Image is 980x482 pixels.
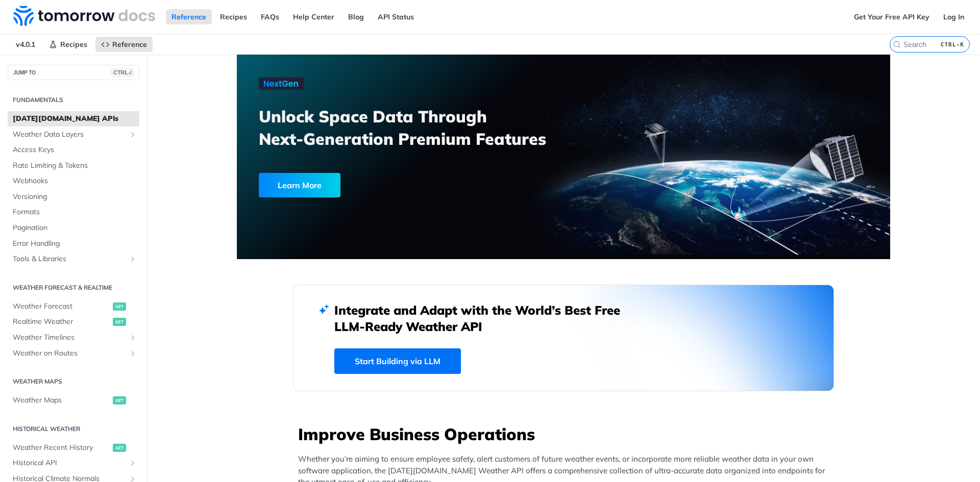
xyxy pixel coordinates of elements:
span: get [113,302,126,311]
span: Rate Limiting & Tokens [13,161,137,171]
a: Webhooks [8,173,139,189]
a: Weather Recent Historyget [8,440,139,455]
img: Tomorrow.io Weather API Docs [13,6,155,26]
a: API Status [372,9,420,24]
span: Pagination [13,223,137,233]
span: get [113,396,126,404]
a: Reference [95,37,153,52]
a: Formats [8,205,139,220]
a: Recipes [43,37,93,52]
span: Weather Recent History [13,443,110,453]
button: Show subpages for Weather Timelines [129,334,137,342]
span: Realtime Weather [13,317,110,327]
a: Reference [166,9,212,24]
a: Learn More [259,173,511,197]
button: Show subpages for Weather on Routes [129,349,137,358]
span: Versioning [13,192,137,202]
h2: Weather Forecast & realtime [8,283,139,292]
span: Recipes [60,40,87,49]
a: FAQs [255,9,285,24]
a: Pagination [8,220,139,236]
span: CTRL-/ [111,68,134,77]
span: Reference [112,40,147,49]
a: Recipes [214,9,253,24]
span: Weather Maps [13,395,110,405]
a: Weather TimelinesShow subpages for Weather Timelines [8,330,139,345]
img: NextGen [259,78,304,90]
a: Help Center [287,9,340,24]
span: Weather on Routes [13,348,126,359]
h2: Historical Weather [8,424,139,434]
a: Weather Data LayersShow subpages for Weather Data Layers [8,127,139,142]
a: [DATE][DOMAIN_NAME] APIs [8,111,139,126]
span: Weather Forecast [13,301,110,312]
h3: Unlock Space Data Through Next-Generation Premium Features [259,105,575,150]
a: Start Building via LLM [334,348,461,374]
div: Learn More [259,173,340,197]
button: Show subpages for Weather Data Layers [129,131,137,139]
a: Rate Limiting & Tokens [8,158,139,173]
a: Realtime Weatherget [8,314,139,329]
span: Error Handling [13,239,137,249]
h2: Fundamentals [8,95,139,105]
button: Show subpages for Historical API [129,459,137,467]
a: Log In [938,9,970,24]
button: JUMP TOCTRL-/ [8,65,139,80]
a: Access Keys [8,142,139,158]
a: Weather Forecastget [8,299,139,314]
span: Formats [13,207,137,217]
a: Weather Mapsget [8,393,139,408]
a: Blog [342,9,370,24]
a: Historical APIShow subpages for Historical API [8,455,139,471]
svg: Search [893,40,901,48]
span: Historical API [13,458,126,468]
a: Error Handling [8,236,139,251]
span: get [113,318,126,326]
kbd: CTRL-K [938,39,967,49]
button: Show subpages for Tools & Libraries [129,255,137,263]
a: Tools & LibrariesShow subpages for Tools & Libraries [8,251,139,267]
span: Tools & Libraries [13,254,126,264]
span: Access Keys [13,145,137,155]
h2: Integrate and Adapt with the World’s Best Free LLM-Ready Weather API [334,302,635,335]
span: Webhooks [13,176,137,186]
span: get [113,444,126,452]
span: Weather Data Layers [13,130,126,140]
h3: Improve Business Operations [298,423,834,445]
span: Weather Timelines [13,333,126,343]
a: Get Your Free API Key [848,9,935,24]
h2: Weather Maps [8,377,139,386]
span: v4.0.1 [10,37,41,52]
span: [DATE][DOMAIN_NAME] APIs [13,114,137,124]
a: Weather on RoutesShow subpages for Weather on Routes [8,346,139,361]
a: Versioning [8,189,139,205]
